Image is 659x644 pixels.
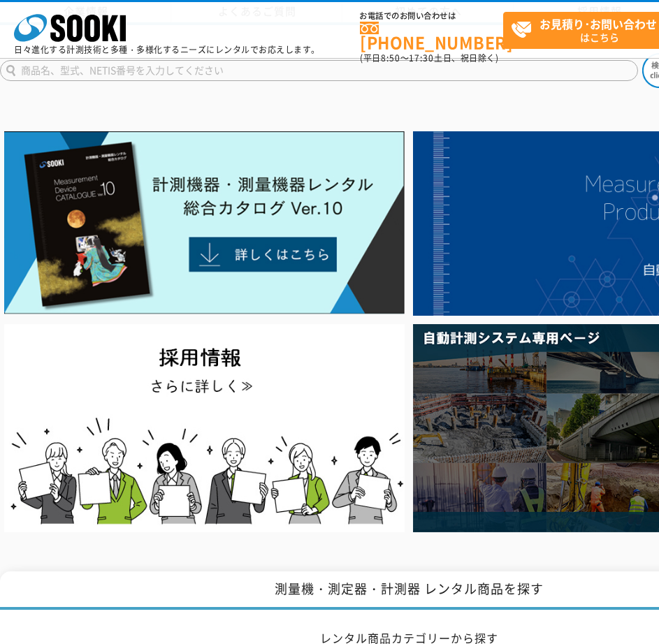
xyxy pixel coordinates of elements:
[539,15,657,32] strong: お見積り･お問い合わせ
[360,12,503,20] span: お電話でのお問い合わせは
[4,131,405,315] img: Catalog Ver10
[409,52,434,64] span: 17:30
[4,324,405,532] img: SOOKI recruit
[360,22,503,50] a: [PHONE_NUMBER]
[14,45,320,54] p: 日々進化する計測技術と多種・多様化するニーズにレンタルでお応えします。
[360,52,498,64] span: (平日 ～ 土日、祝日除く)
[381,52,400,64] span: 8:50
